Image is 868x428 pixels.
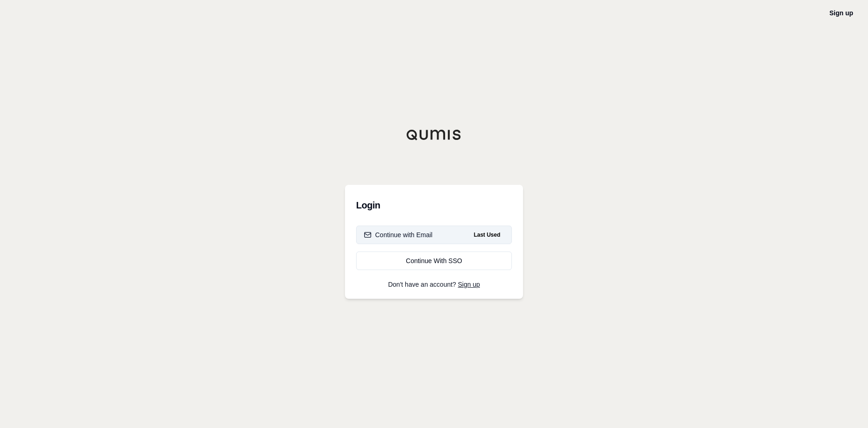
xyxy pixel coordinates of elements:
[364,256,504,265] div: Continue With SSO
[356,252,512,270] a: Continue With SSO
[356,196,512,214] h3: Login
[830,9,853,17] a: Sign up
[364,230,433,239] div: Continue with Email
[458,281,480,288] a: Sign up
[356,226,512,244] button: Continue with EmailLast Used
[406,129,462,140] img: Qumis
[470,229,504,240] span: Last Used
[356,281,512,288] p: Don't have an account?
